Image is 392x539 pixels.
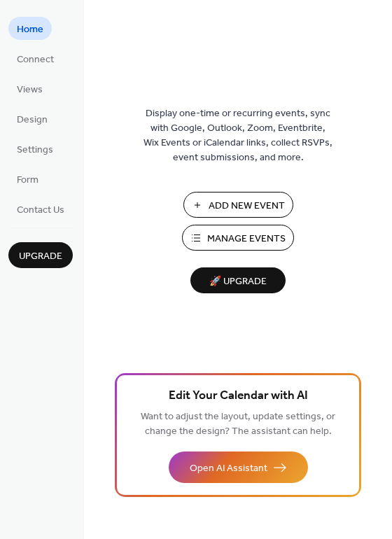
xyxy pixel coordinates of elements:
[183,192,293,218] button: Add New Event
[8,137,62,160] a: Settings
[17,203,64,218] span: Contact Us
[190,461,267,476] span: Open AI Assistant
[182,225,294,251] button: Manage Events
[169,386,308,406] span: Edit Your Calendar with AI
[8,17,52,40] a: Home
[17,173,38,188] span: Form
[143,106,332,165] span: Display one-time or recurring events, sync with Google, Outlook, Zoom, Eventbrite, Wix Events or ...
[17,52,54,67] span: Connect
[207,232,286,246] span: Manage Events
[17,83,43,97] span: Views
[8,242,73,268] button: Upgrade
[19,249,62,264] span: Upgrade
[141,407,335,441] span: Want to adjust the layout, update settings, or change the design? The assistant can help.
[169,451,308,483] button: Open AI Assistant
[17,143,53,157] span: Settings
[8,47,62,70] a: Connect
[17,113,48,127] span: Design
[190,267,286,293] button: 🚀 Upgrade
[8,197,73,220] a: Contact Us
[17,22,43,37] span: Home
[199,272,277,291] span: 🚀 Upgrade
[8,107,56,130] a: Design
[209,199,285,213] span: Add New Event
[8,77,51,100] a: Views
[8,167,47,190] a: Form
